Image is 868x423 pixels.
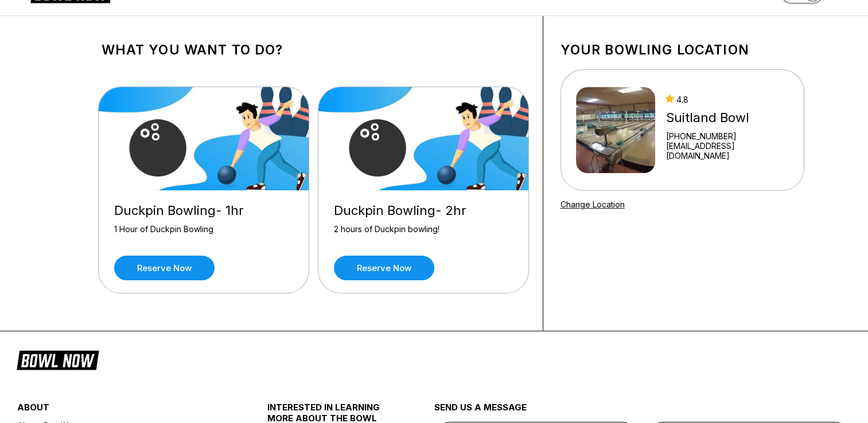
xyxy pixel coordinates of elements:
[665,110,788,126] div: Suitland Bowl
[334,224,513,244] div: 2 hours of Duckpin bowling!
[665,131,788,141] div: [PHONE_NUMBER]
[99,87,310,190] img: Duckpin Bowling- 1hr
[334,256,434,280] a: Reserve now
[318,87,530,190] img: Duckpin Bowling- 2hr
[434,402,851,422] div: send us a message
[114,256,215,280] a: Reserve now
[17,402,225,418] div: about
[576,87,656,173] img: Suitland Bowl
[560,42,804,58] h1: Your bowling location
[665,141,788,160] a: [EMAIL_ADDRESS][DOMAIN_NAME]
[334,203,513,218] div: Duckpin Bowling- 2hr
[560,199,625,209] a: Change Location
[114,203,293,218] div: Duckpin Bowling- 1hr
[102,42,526,58] h1: What you want to do?
[665,95,788,104] div: 4.8
[114,224,293,244] div: 1 Hour of Duckpin Bowling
